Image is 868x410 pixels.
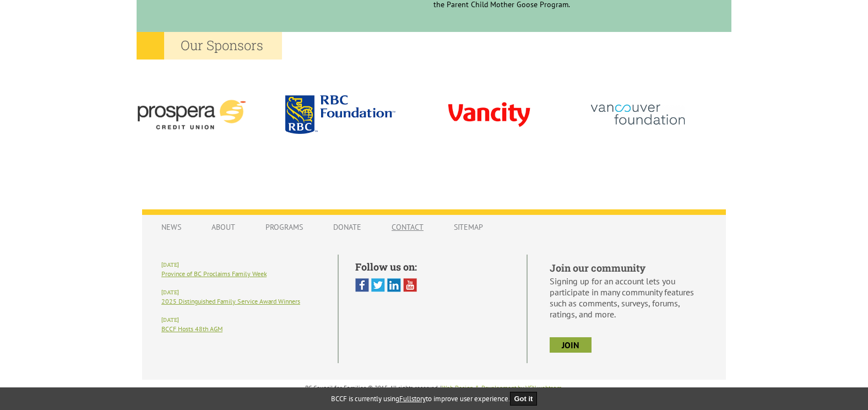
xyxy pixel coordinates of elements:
[254,217,314,238] a: Programs
[387,278,401,292] img: Linked In
[142,384,726,392] p: BC Council for Families © 2015, All rights reserved. | .
[355,260,510,273] h5: Follow us on:
[442,384,562,392] a: Web Design & Development by VCN webteam
[550,276,707,320] p: Signing up for an account lets you participate in many community features such as comments, surve...
[161,297,300,305] a: 2025 Distinguished Family Service Award Winners
[285,95,395,133] img: rbc.png
[161,325,223,333] a: BCCF Hosts 48th AGM
[161,269,267,278] a: Province of BC Proclaims Family Week
[583,85,693,143] img: vancouver_foundation-2.png
[510,392,538,406] button: Got it
[150,217,192,238] a: News
[434,84,544,145] img: vancity-3.png
[355,278,369,292] img: Facebook
[137,32,282,60] h2: Our Sponsors
[550,337,592,353] a: join
[550,261,707,274] h5: Join our community
[137,85,247,144] img: prospera-4.png
[381,217,435,238] a: Contact
[161,289,321,296] h6: [DATE]
[443,217,494,238] a: Sitemap
[371,278,385,292] img: Twitter
[161,316,321,323] h6: [DATE]
[322,217,372,238] a: Donate
[161,261,321,268] h6: [DATE]
[403,278,417,292] img: You Tube
[200,217,246,238] a: About
[399,394,426,403] a: Fullstory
